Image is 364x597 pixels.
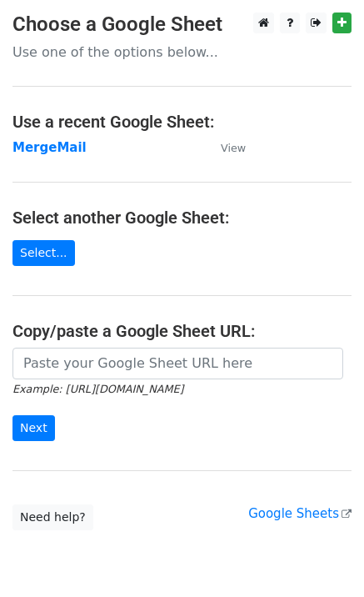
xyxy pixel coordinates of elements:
h4: Use a recent Google Sheet: [12,112,352,132]
a: Select... [12,240,75,266]
p: Use one of the options below... [12,43,352,61]
a: Google Sheets [248,506,352,521]
iframe: Chat Widget [281,517,364,597]
input: Next [12,415,55,441]
a: Need help? [12,504,93,530]
a: View [204,140,246,155]
h4: Select another Google Sheet: [12,208,352,228]
small: View [221,142,246,154]
input: Paste your Google Sheet URL here [12,348,343,379]
h4: Copy/paste a Google Sheet URL: [12,321,352,341]
a: MergeMail [12,140,87,155]
small: Example: [URL][DOMAIN_NAME] [12,383,183,395]
h3: Choose a Google Sheet [12,13,352,37]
